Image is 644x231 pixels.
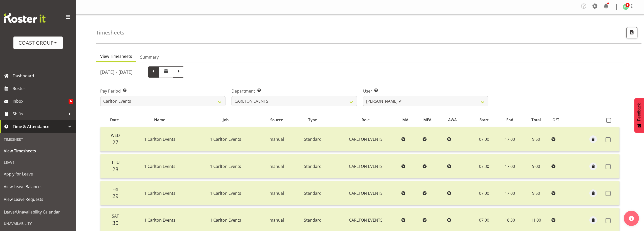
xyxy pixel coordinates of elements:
[474,117,494,123] div: Start
[1,180,75,193] a: View Leave Balances
[626,27,637,38] button: Export CSV
[497,181,523,205] td: 17:00
[448,117,468,123] div: AWA
[269,136,284,142] span: manual
[96,30,124,35] h4: Timesheets
[293,181,332,205] td: Standard
[349,217,383,223] span: CARLTON EVENTS
[112,219,118,226] span: 30
[1,206,75,218] a: Leave/Unavailability Calendar
[402,117,418,123] div: MA
[13,110,66,118] span: Shifts
[140,54,159,60] span: Summary
[131,117,188,123] div: Name
[1,157,75,168] div: Leave
[210,190,241,196] span: 1 Carlton Events
[100,53,132,59] span: View Timesheets
[634,98,644,133] button: Feedback - Show survey
[335,117,397,123] div: Role
[637,103,641,121] span: Feedback
[293,127,332,152] td: Standard
[18,39,58,47] div: COAST GROUP
[269,190,284,196] span: manual
[144,164,175,169] span: 1 Carlton Events
[144,136,175,142] span: 1 Carlton Events
[69,99,73,104] span: 6
[423,117,442,123] div: MEA
[4,196,72,203] span: View Leave Requests
[194,117,257,123] div: Job
[112,192,118,200] span: 29
[13,72,73,80] span: Dashboard
[1,168,75,180] a: Apply for Leave
[525,117,547,123] div: Total
[100,69,133,75] h5: [DATE] - [DATE]
[349,164,383,169] span: CARLTON EVENTS
[629,216,634,221] img: help-xxl-2.png
[210,217,241,223] span: 1 Carlton Events
[4,147,72,155] span: View Timesheets
[471,181,497,205] td: 07:00
[13,123,66,130] span: Time & Attendance
[523,127,550,152] td: 9.50
[523,181,550,205] td: 9.50
[4,170,72,178] span: Apply for Leave
[4,208,72,216] span: Leave/Unavailability Calendar
[144,190,175,196] span: 1 Carlton Events
[13,97,69,105] span: Inbox
[269,164,284,169] span: manual
[623,4,629,10] img: woojin-jung1017.jpg
[210,164,241,169] span: 1 Carlton Events
[111,159,120,165] span: Thu
[232,88,357,94] label: Department
[500,117,520,123] div: End
[523,154,550,179] td: 9.00
[144,217,175,223] span: 1 Carlton Events
[263,117,290,123] div: Source
[497,127,523,152] td: 17:00
[1,145,75,157] a: View Timesheets
[471,154,497,179] td: 07:30
[112,166,118,173] span: 28
[363,88,488,94] label: User
[1,134,75,145] div: Timesheet
[100,88,225,94] label: Pay Period
[103,117,126,123] div: Date
[112,139,118,146] span: 27
[293,154,332,179] td: Standard
[349,136,383,142] span: CARLTON EVENTS
[296,117,329,123] div: Type
[1,218,75,229] div: Unavailability
[471,127,497,152] td: 07:00
[269,217,284,223] span: manual
[349,190,383,196] span: CARLTON EVENTS
[113,186,118,192] span: Fri
[1,193,75,206] a: View Leave Requests
[13,85,73,92] span: Roster
[111,133,120,138] span: Wed
[4,183,72,190] span: View Leave Balances
[210,136,241,142] span: 1 Carlton Events
[497,154,523,179] td: 17:00
[552,117,569,123] div: O/T
[4,13,46,23] img: Rosterit website logo
[112,213,119,219] span: Sat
